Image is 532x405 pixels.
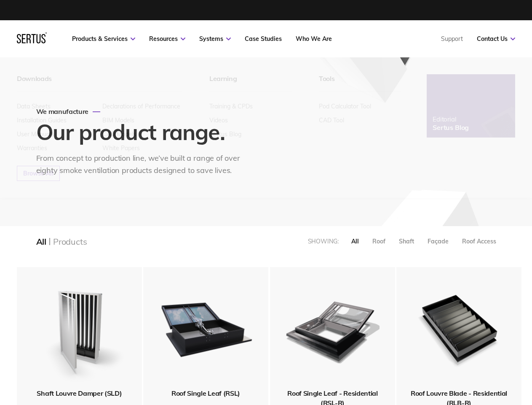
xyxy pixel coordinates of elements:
a: BIM Models [102,116,134,124]
div: All [351,238,359,245]
a: Support [441,35,463,43]
span: Roof Single Leaf (RSL) [171,389,240,397]
span: Shaft Louvre Damper (SLD) [37,389,122,397]
a: Sertus Blog [209,130,241,138]
a: Training & CPDs [209,103,253,110]
div: All [36,236,46,247]
div: Façade [428,238,449,245]
div: Products [53,236,87,247]
div: Roof [372,238,385,245]
a: Products & Services [72,35,135,43]
a: Resources [149,35,185,43]
div: Downloads [17,74,182,92]
a: Case Studies [245,35,282,43]
div: Roof Access [462,238,496,245]
a: Warranties [17,144,47,152]
a: Contact Us [477,35,515,43]
a: Pod Calculator Tool [319,103,371,110]
a: Videos [209,116,228,124]
a: Installation Guides [17,116,67,124]
a: EditorialSertus Blog [427,74,515,138]
a: White Papers [102,144,140,152]
div: Learning [209,74,292,92]
div: Shaft [399,238,414,245]
a: Data Sheets [17,103,51,110]
a: User Manuals [17,130,54,138]
a: Declarations of Performance [102,103,180,110]
a: Browse All [17,166,60,181]
div: Editorial [433,115,469,123]
a: Systems [199,35,231,43]
div: Tools [319,74,401,92]
div: Sertus Blog [433,123,469,132]
a: CAD Tool [319,116,344,124]
iframe: Chat Widget [490,364,532,405]
a: Who We Are [296,35,332,43]
a: CAD Models [102,130,136,138]
div: Showing: [308,238,339,245]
